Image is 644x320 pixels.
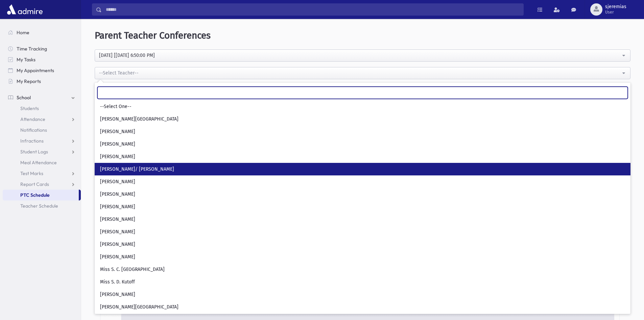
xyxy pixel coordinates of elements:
[100,128,135,135] span: [PERSON_NAME]
[17,94,31,101] span: School
[3,146,81,157] a: Student Logs
[3,27,81,38] a: Home
[20,159,57,166] span: Meal Attendance
[20,138,44,144] span: Infractions
[605,9,626,15] span: User
[100,304,178,311] span: [PERSON_NAME][GEOGRAPHIC_DATA]
[3,76,81,87] a: My Reports
[100,166,174,173] span: [PERSON_NAME]/ [PERSON_NAME]
[17,57,35,63] span: My Tasks
[100,279,135,285] span: Miss S. D. Kutoff
[17,29,29,36] span: Home
[100,216,135,223] span: [PERSON_NAME]
[20,170,43,176] span: Test Marks
[97,87,628,99] input: Search
[100,266,165,273] span: Miss S. C. [GEOGRAPHIC_DATA]
[20,192,50,198] span: PTC Schedule
[20,116,45,122] span: Attendance
[3,125,81,135] a: Notifications
[100,204,135,210] span: [PERSON_NAME]
[99,52,621,59] div: [DATE] [[DATE] 6:50:00 PM]
[3,190,79,200] a: PTC Schedule
[100,153,135,160] span: [PERSON_NAME]
[20,127,47,133] span: Notifications
[3,114,81,125] a: Attendance
[17,46,47,52] span: Time Tracking
[3,65,81,76] a: My Appointments
[95,30,211,41] span: Parent Teacher Conferences
[20,181,49,187] span: Report Cards
[3,179,81,190] a: Report Cards
[3,168,81,179] a: Test Marks
[3,43,81,54] a: Time Tracking
[100,291,135,298] span: [PERSON_NAME]
[102,3,523,16] input: Search
[95,49,630,62] button: 12/01/2025 [12/01/25 6:50:00 PM]
[5,3,44,16] img: AdmirePro
[100,254,135,260] span: [PERSON_NAME]
[100,241,135,248] span: [PERSON_NAME]
[95,67,630,79] button: --Select Teacher--
[3,103,81,114] a: Students
[3,54,81,65] a: My Tasks
[3,92,81,103] a: School
[99,69,621,77] div: --Select Teacher--
[3,135,81,146] a: Infractions
[17,78,41,84] span: My Reports
[100,141,135,148] span: [PERSON_NAME]
[100,103,132,110] span: --Select One--
[100,229,135,235] span: [PERSON_NAME]
[3,200,81,211] a: Teacher Schedule
[3,157,81,168] a: Meal Attendance
[100,178,135,185] span: [PERSON_NAME]
[100,191,135,198] span: [PERSON_NAME]
[17,67,54,73] span: My Appointments
[20,203,58,209] span: Teacher Schedule
[100,116,178,123] span: [PERSON_NAME][GEOGRAPHIC_DATA]
[20,149,48,155] span: Student Logs
[605,4,626,9] span: sjeremias
[20,105,39,111] span: Students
